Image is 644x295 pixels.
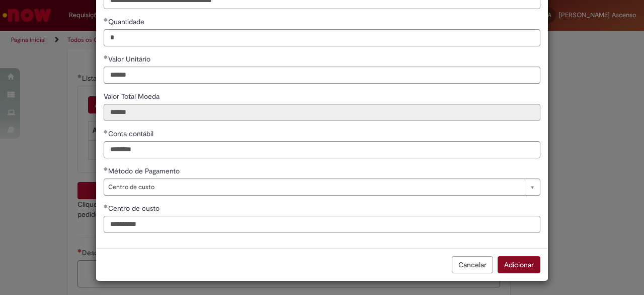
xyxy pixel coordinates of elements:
[104,55,108,59] span: Obrigatório Preenchido
[108,129,155,138] span: Conta contábil
[104,204,108,208] span: Obrigatório Preenchido
[104,130,108,134] span: Obrigatório Preenchido
[104,104,540,121] input: Valor Total Moeda
[104,92,162,101] span: Somente leitura - Valor Total Moeda
[108,54,152,64] span: Valor Unitário
[104,18,108,22] span: Obrigatório Preenchido
[108,166,182,175] span: Método de Pagamento
[104,216,540,233] input: Centro de custo
[452,256,493,273] button: Cancelar
[108,179,520,195] span: Centro de custo
[104,29,540,46] input: Quantidade
[104,67,540,84] input: Valor Unitário
[104,141,540,158] input: Conta contábil
[108,204,162,213] span: Centro de custo
[108,17,146,26] span: Quantidade
[498,256,540,273] button: Adicionar
[104,167,108,171] span: Obrigatório Preenchido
